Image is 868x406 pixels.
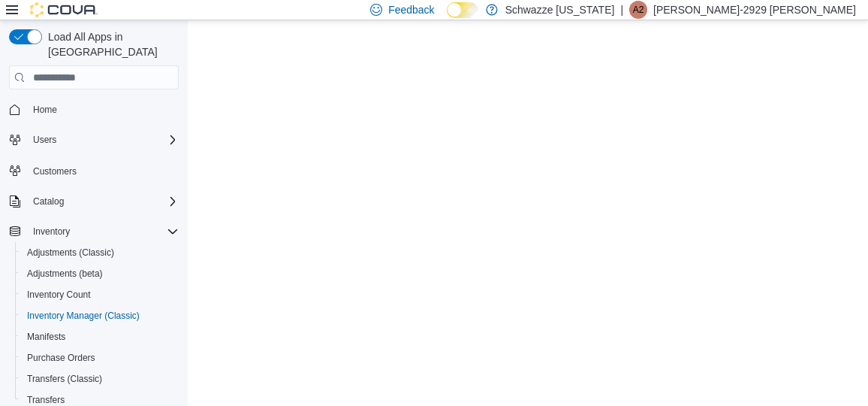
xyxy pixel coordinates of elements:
[27,192,70,211] button: Catalog
[505,1,615,19] p: Schwazze [US_STATE]
[15,347,185,368] button: Purchase Orders
[3,98,185,120] button: Home
[27,162,83,180] a: Customers
[27,352,95,364] span: Purchase Orders
[620,1,623,19] p: |
[21,244,120,262] a: Adjustments (Classic)
[33,104,57,116] span: Home
[21,307,146,325] a: Inventory Manager (Classic)
[21,244,179,262] span: Adjustments (Classic)
[653,1,856,19] p: [PERSON_NAME]-2929 [PERSON_NAME]
[21,328,179,346] span: Manifests
[42,29,179,59] span: Load All Apps in [GEOGRAPHIC_DATA]
[21,349,179,367] span: Purchase Orders
[27,192,179,211] span: Catalog
[633,1,644,19] span: A2
[15,305,185,326] button: Inventory Manager (Classic)
[15,263,185,284] button: Adjustments (beta)
[447,2,478,18] input: Dark Mode
[21,265,109,283] a: Adjustments (beta)
[27,247,114,259] span: Adjustments (Classic)
[21,349,101,367] a: Purchase Orders
[3,191,185,212] button: Catalog
[27,131,62,149] button: Users
[447,18,448,19] span: Dark Mode
[33,165,77,177] span: Customers
[15,326,185,347] button: Manifests
[3,159,185,181] button: Customers
[629,1,647,19] div: Adrian-2929 Telles
[33,226,70,238] span: Inventory
[27,131,179,149] span: Users
[27,373,102,385] span: Transfers (Classic)
[27,331,65,343] span: Manifests
[388,2,434,17] span: Feedback
[27,223,76,241] button: Inventory
[15,284,185,305] button: Inventory Count
[15,368,185,389] button: Transfers (Classic)
[21,286,179,304] span: Inventory Count
[21,370,108,388] a: Transfers (Classic)
[27,268,103,280] span: Adjustments (beta)
[27,310,140,322] span: Inventory Manager (Classic)
[27,101,63,119] a: Home
[3,129,185,150] button: Users
[27,100,179,119] span: Home
[21,286,97,304] a: Inventory Count
[3,221,185,242] button: Inventory
[27,289,91,301] span: Inventory Count
[27,161,179,180] span: Customers
[27,223,179,241] span: Inventory
[27,394,65,406] span: Transfers
[21,370,179,388] span: Transfers (Classic)
[33,134,56,146] span: Users
[21,328,71,346] a: Manifests
[15,242,185,263] button: Adjustments (Classic)
[21,307,179,325] span: Inventory Manager (Classic)
[33,195,64,208] span: Catalog
[30,2,98,17] img: Cova
[21,265,179,283] span: Adjustments (beta)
